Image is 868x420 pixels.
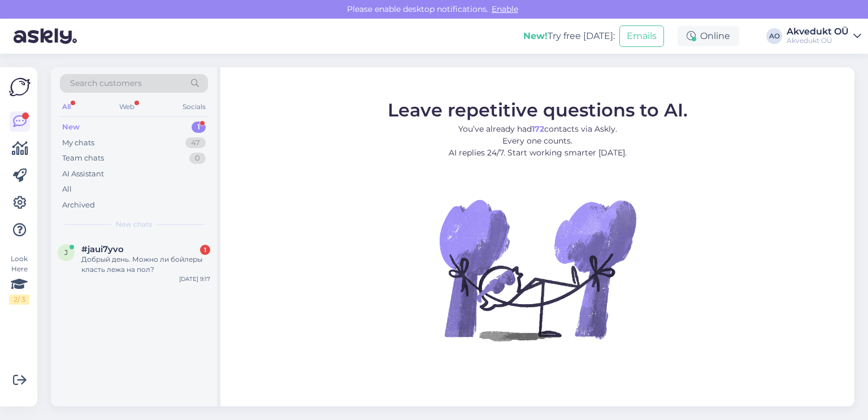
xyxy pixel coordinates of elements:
[117,99,137,114] div: Web
[619,25,664,47] button: Emails
[60,99,73,114] div: All
[62,184,72,195] div: All
[200,245,210,255] div: 1
[766,28,782,44] div: AO
[185,137,206,149] div: 47
[388,123,688,159] p: You’ve already had contacts via Askly. Every one counts. AI replies 24/7. Start working smarter [...
[62,153,104,164] div: Team chats
[64,248,68,257] span: j
[62,168,104,180] div: AI Assistant
[179,275,210,283] div: [DATE] 9:17
[488,4,522,14] span: Enable
[62,137,94,149] div: My chats
[436,168,639,371] img: No Chat active
[9,254,29,305] div: Look Here
[523,31,548,41] b: New!
[116,219,152,230] span: New chats
[62,122,80,133] div: New
[81,254,210,275] div: Добрый день. Можно ли бойлеры класть лежа на пол?
[787,27,861,45] a: Akvedukt OÜAkvedukt OÜ
[189,153,206,164] div: 0
[9,76,31,98] img: Askly Logo
[787,27,849,36] div: Akvedukt OÜ
[678,26,739,46] div: Online
[523,29,615,43] div: Try free [DATE]:
[81,244,124,254] span: #jaui7yvo
[787,36,849,45] div: Akvedukt OÜ
[180,99,208,114] div: Socials
[388,99,688,121] span: Leave repetitive questions to AI.
[9,295,29,305] div: 2 / 3
[70,77,142,89] span: Search customers
[192,122,206,133] div: 1
[532,124,544,134] b: 172
[62,200,95,211] div: Archived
